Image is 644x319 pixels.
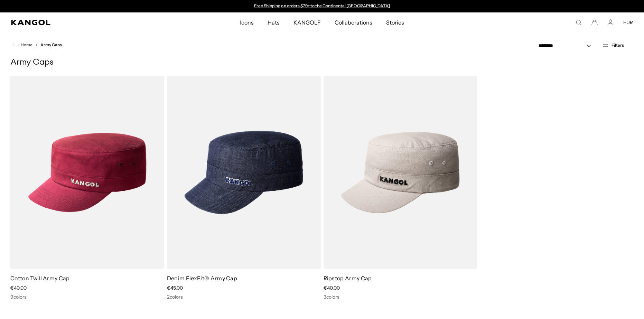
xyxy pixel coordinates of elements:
span: Collaborations [335,12,372,32]
span: Hats [268,12,280,32]
div: Announcement [251,3,393,9]
button: EUR [623,19,633,26]
img: Ripstop Army Cap [324,76,477,269]
a: Stories [379,12,411,32]
span: €40,00 [324,285,340,291]
a: Icons [233,12,260,32]
a: Kangol [11,20,159,25]
a: Army Caps [40,43,62,47]
div: 9 colors [10,294,164,300]
span: Stories [386,12,404,32]
div: 2 colors [167,294,321,300]
span: Filters [612,43,624,48]
a: Hats [261,12,287,32]
div: 3 colors [324,294,477,300]
button: Cart [591,19,598,26]
select: Sort by: Featured [536,42,598,49]
a: Cotton Twill Army Cap [10,275,70,282]
span: Icons [240,12,253,32]
a: KANGOLF [287,12,328,32]
span: €45,00 [167,285,183,291]
a: Denim FlexFit® Army Cap [167,275,237,282]
span: KANGOLF [293,12,321,32]
a: Home [13,42,32,48]
button: Open filters [598,42,628,48]
h1: Army Caps [10,57,634,68]
a: Collaborations [328,12,379,32]
a: Free Shipping on orders $79+ to the Continental [GEOGRAPHIC_DATA] [254,3,390,8]
summary: Search here [576,19,582,26]
a: Ripstop Army Cap [324,275,372,282]
img: Cotton Twill Army Cap [10,76,164,269]
li: / [32,41,38,49]
span: Home [19,43,32,47]
a: Account [607,19,614,26]
div: 1 of 2 [251,3,393,9]
span: €40,00 [10,285,27,291]
img: Denim FlexFit® Army Cap [167,76,321,269]
slideshow-component: Announcement bar [251,3,393,9]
